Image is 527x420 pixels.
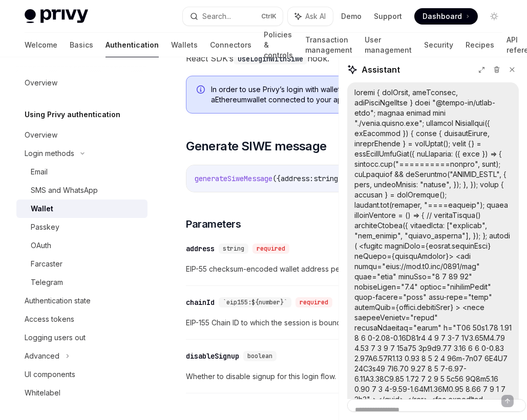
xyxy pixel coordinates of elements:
[106,33,159,57] a: Authentication
[16,74,147,92] a: Overview
[25,147,74,160] div: Login methods
[16,255,147,273] a: Farcaster
[16,181,147,200] a: SMS and WhatsApp
[25,387,60,399] div: Whitelabel
[70,33,93,57] a: Basics
[374,11,402,21] a: Support
[247,352,272,360] span: boolean
[313,174,338,183] span: string
[31,203,53,215] div: Wallet
[186,297,215,307] div: chainId
[31,239,51,252] div: OAuth
[171,33,198,57] a: Wallets
[183,7,283,26] button: Search...CtrlK
[296,297,332,307] div: required
[25,295,91,307] div: Authentication state
[31,166,48,178] div: Email
[16,328,147,347] a: Logging users out
[186,263,509,275] span: EIP-55 checksum-encoded wallet address performing the signing.
[223,298,287,306] span: `eip155:${number}`
[281,174,313,183] span: address:
[16,200,147,218] a: Wallet
[31,184,98,196] div: SMS and WhatsApp
[186,370,509,383] span: Whether to disable signup for this login flow.
[16,273,147,292] a: Telegram
[16,236,147,255] a: OAuth
[210,33,251,57] a: Connectors
[234,53,307,64] code: useLoginWithSiwe
[197,85,207,96] svg: Info
[261,12,277,20] span: Ctrl K
[25,313,74,325] div: Access tokens
[202,10,231,23] div: Search...
[466,33,494,57] a: Recipes
[186,244,215,254] div: address
[16,218,147,236] a: Passkey
[25,350,59,362] div: Advanced
[16,365,147,384] a: UI components
[31,221,59,233] div: Passkey
[25,108,120,121] h5: Using Privy authentication
[272,174,281,183] span: ({
[186,217,241,231] span: Parameters
[25,129,57,141] div: Overview
[362,63,400,76] span: Assistant
[16,292,147,310] a: Authentication state
[501,395,514,407] button: Send message
[486,8,502,25] button: Toggle dark mode
[341,11,362,21] a: Demo
[423,11,462,21] span: Dashboard
[186,351,239,361] div: disableSignup
[31,258,62,270] div: Farcaster
[16,163,147,181] a: Email
[424,33,453,57] a: Security
[305,11,326,21] span: Ask AI
[264,33,293,57] a: Policies & controls
[252,244,289,254] div: required
[186,138,326,154] span: Generate SIWE message
[211,84,498,105] span: In order to use Privy’s login with wallet flow, users must actively have a Ethereum wallet connec...
[31,276,63,289] div: Telegram
[305,33,352,57] a: Transaction management
[223,245,244,253] span: string
[16,384,147,402] a: Whitelabel
[288,7,333,26] button: Ask AI
[195,174,272,183] span: generateSiweMessage
[25,77,57,89] div: Overview
[16,310,147,328] a: Access tokens
[186,317,509,329] span: EIP-155 Chain ID to which the session is bound (in CAIP-2 format), e.g. .
[25,9,88,24] img: light logo
[25,331,86,344] div: Logging users out
[365,33,412,57] a: User management
[414,8,478,25] a: Dashboard
[25,33,57,57] a: Welcome
[16,126,147,144] a: Overview
[25,368,75,381] div: UI components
